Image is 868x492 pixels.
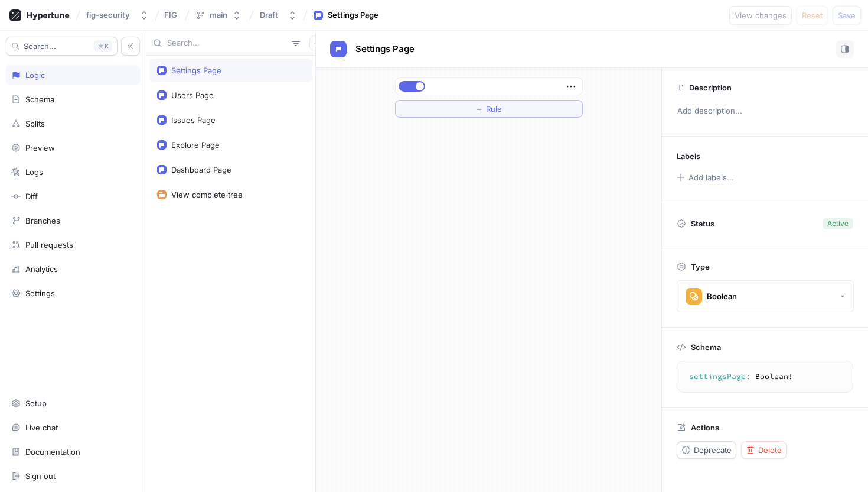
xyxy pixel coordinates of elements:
[25,471,56,481] div: Sign out
[328,9,378,21] div: Settings Page
[171,90,214,100] div: Users Page
[25,264,58,274] div: Analytics
[838,12,856,19] span: Save
[741,441,787,459] button: Delete
[735,12,787,19] span: View changes
[25,240,73,250] div: Pull requests
[25,70,45,80] div: Logic
[25,423,58,432] div: Live chat
[827,218,849,229] div: Active
[81,5,154,25] button: fig-security
[25,143,55,153] div: Preview
[25,399,47,408] div: Setup
[25,95,54,104] div: Schema
[171,165,231,174] div: Dashboard Page
[171,66,221,75] div: Settings Page
[677,280,854,312] button: Boolean
[475,105,483,112] span: ＋
[486,105,502,112] span: Rule
[395,100,583,118] button: ＋Rule
[6,37,118,56] button: Search...K
[689,83,732,92] p: Description
[86,10,130,20] div: fig-security
[210,10,227,20] div: main
[758,446,782,454] span: Delete
[25,289,55,298] div: Settings
[25,216,60,225] div: Branches
[25,167,43,177] div: Logs
[25,192,38,201] div: Diff
[691,262,710,271] p: Type
[677,441,736,459] button: Deprecate
[691,215,714,232] p: Status
[672,101,858,121] p: Add description...
[729,6,792,25] button: View changes
[171,115,216,125] div: Issues Page
[677,151,700,161] p: Labels
[833,6,861,25] button: Save
[167,37,287,49] input: Search...
[802,12,823,19] span: Reset
[682,366,848,387] textarea: settingsPage: Boolean!
[355,44,415,54] span: Settings Page
[691,342,721,352] p: Schema
[25,447,80,457] div: Documentation
[25,119,45,128] div: Splits
[707,292,737,302] div: Boolean
[171,140,220,150] div: Explore Page
[171,190,243,199] div: View complete tree
[94,40,112,52] div: K
[191,5,246,25] button: main
[691,423,719,432] p: Actions
[164,11,177,19] span: FIG
[255,5,302,25] button: Draft
[6,442,140,462] a: Documentation
[24,43,56,50] span: Search...
[673,170,738,185] button: Add labels...
[260,10,278,20] div: Draft
[694,446,732,454] span: Deprecate
[797,6,828,25] button: Reset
